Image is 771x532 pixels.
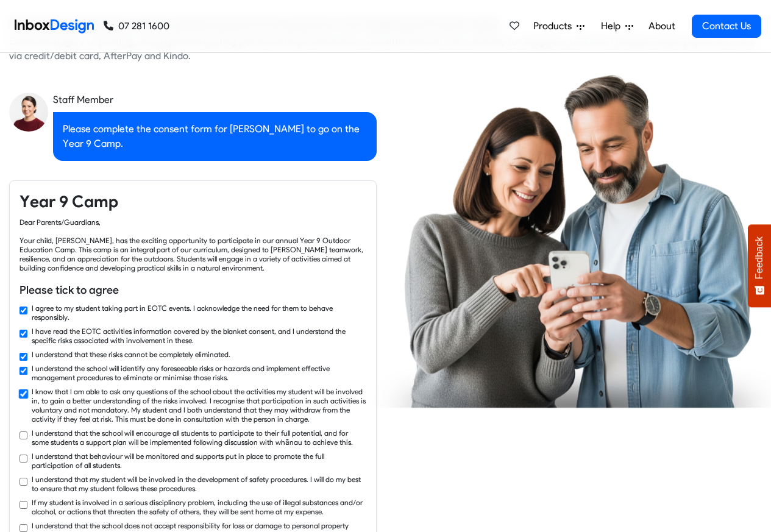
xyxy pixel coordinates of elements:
a: 07 281 1600 [104,19,169,34]
span: Feedback [754,236,765,279]
span: Help [601,19,625,34]
div: Staff Member [53,93,377,107]
span: Products [533,19,577,34]
button: Feedback - Show survey [748,224,771,307]
label: I know that I am able to ask any questions of the school about the activities my student will be ... [32,387,366,424]
a: About [645,14,678,38]
label: I understand that the school will encourage all students to participate to their full potential, ... [32,428,366,447]
label: I agree to my student taking part in EOTC events. I acknowledge the need for them to behave respo... [32,303,366,322]
h6: Please tick to agree [20,282,366,298]
label: I understand that my student will be involved in the development of safety procedures. I will do ... [32,475,366,493]
label: If my student is involved in a serious disciplinary problem, including the use of illegal substan... [32,498,366,516]
label: I understand the school will identify any foreseeable risks or hazards and implement effective ma... [32,364,366,382]
a: Products [528,14,589,38]
img: staff_avatar.png [9,93,48,132]
div: Please complete the consent form for [PERSON_NAME] to go on the Year 9 Camp. [53,112,377,161]
h4: Year 9 Camp [20,191,366,213]
a: Contact Us [692,15,761,38]
label: I understand that behaviour will be monitored and supports put in place to promote the full parti... [32,452,366,470]
div: Dear Parents/Guardians, Your child, [PERSON_NAME], has the exciting opportunity to participate in... [20,218,366,272]
label: I have read the EOTC activities information covered by the blanket consent, and I understand the ... [32,327,366,345]
label: I understand that these risks cannot be completely eliminated. [32,350,230,359]
a: Help [596,14,638,38]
